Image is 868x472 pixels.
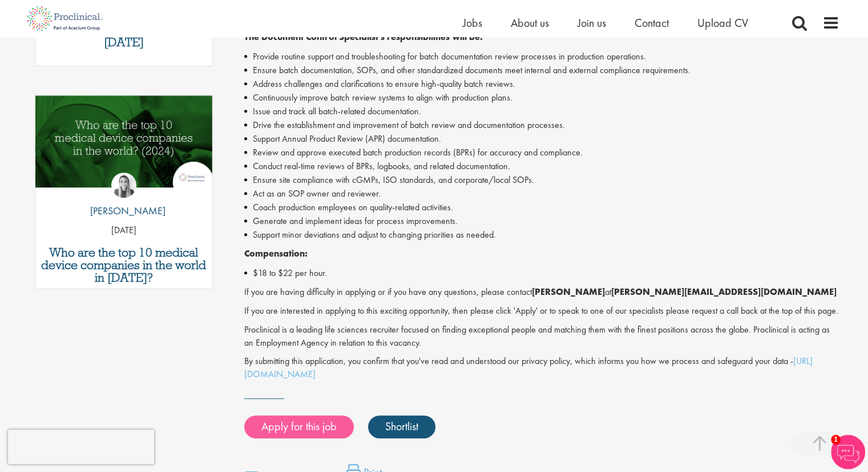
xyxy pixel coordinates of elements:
[244,159,839,173] li: Conduct real-time reviews of BPRs, logbooks, and related documentation.
[578,15,606,30] a: Join us
[244,77,839,91] li: Address challenges and clarifications to ensure high-quality batch reviews.
[244,50,839,63] li: Provide routine support and troubleshooting for batch documentation review processes in productio...
[244,201,839,214] li: Coach production employees on quality-related activities.
[244,305,839,318] p: If you are interested in applying to this exciting opportunity, then please click 'Apply' or to s...
[244,63,839,77] li: Ensure batch documentation, SOPs, and other standardized documents meet internal and external com...
[82,203,165,218] p: [PERSON_NAME]
[244,286,839,299] p: If you are having difficulty in applying or if you have any questions, please contact at
[244,323,839,350] p: Proclinical is a leading life sciences recruiter focused on finding exceptional people and matchi...
[244,214,839,228] li: Generate and implement ideas for process improvements.
[244,247,308,259] strong: Compensation:
[35,224,213,237] p: [DATE]
[8,430,154,464] iframe: reCAPTCHA
[111,173,136,198] img: Hannah Burke
[82,173,165,224] a: Hannah Burke [PERSON_NAME]
[244,228,839,242] li: Support minor deviations and adjust to changing priorities as needed.
[831,435,865,469] img: Chatbot
[244,355,839,381] p: By submitting this application, you confirm that you've read and understood our privacy policy, w...
[244,415,354,438] a: Apply for this job
[244,146,839,159] li: Review and approve executed batch production records (BPRs) for accuracy and compliance.
[831,435,841,445] span: 1
[35,95,213,187] img: Top 10 Medical Device Companies 2024
[244,105,839,118] li: Issue and track all batch-related documentation.
[35,95,213,197] a: Link to a post
[244,91,839,105] li: Continuously improve batch review systems to align with production plans.
[244,132,839,146] li: Support Annual Product Review (APR) documentation.
[532,286,605,298] strong: [PERSON_NAME]
[611,286,837,298] strong: [PERSON_NAME][EMAIL_ADDRESS][DOMAIN_NAME]
[511,15,549,30] a: About us
[41,246,207,284] a: Who are the top 10 medical device companies in the world in [DATE]?
[244,266,839,280] li: $18 to $22 per hour.
[244,355,813,380] a: [URL][DOMAIN_NAME]
[368,415,435,438] a: Shortlist
[635,15,669,30] a: Contact
[463,15,482,30] a: Jobs
[244,173,839,187] li: Ensure site compliance with cGMPs, ISO standards, and corporate/local SOPs.
[244,187,839,201] li: Act as an SOP owner and reviewer.
[697,15,748,30] a: Upload CV
[244,118,839,132] li: Drive the establishment and improvement of batch review and documentation processes.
